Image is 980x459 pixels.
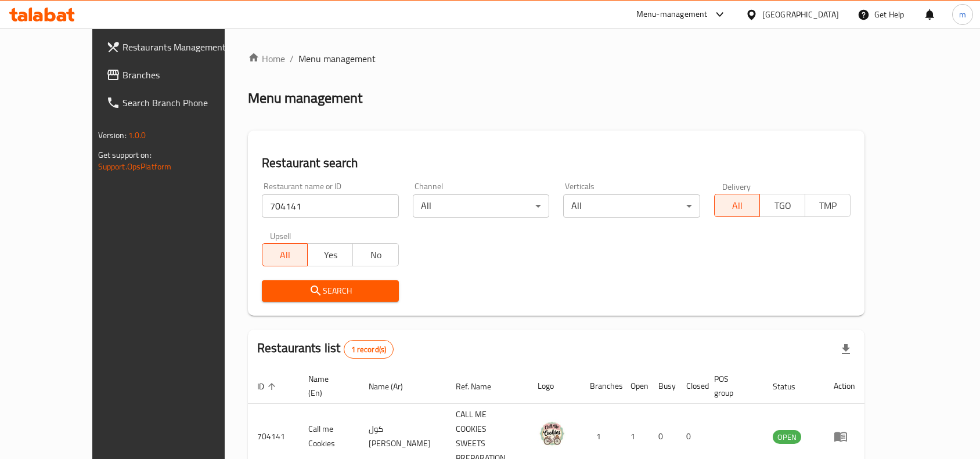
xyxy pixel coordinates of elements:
th: Branches [581,368,621,404]
span: Status [773,380,810,393]
span: OPEN [773,431,801,444]
span: Search Branch Phone [123,96,247,110]
th: Open [621,368,649,404]
button: Search [262,280,399,302]
div: [GEOGRAPHIC_DATA] [762,8,839,21]
span: m [959,8,966,21]
a: Home [248,52,285,66]
span: Get support on: [98,147,152,162]
button: TGO [759,194,805,217]
button: All [262,243,308,266]
a: Restaurants Management [97,33,256,61]
img: Call me Cookies [538,420,567,449]
div: Export file [832,335,860,363]
span: Branches [123,68,247,82]
span: Restaurants Management [123,40,247,54]
input: Search for restaurant name or ID.. [262,194,399,218]
span: All [719,197,755,214]
span: Version: [98,128,127,143]
span: Name (Ar) [369,380,418,393]
span: No [358,247,394,263]
span: Search [271,284,390,298]
span: ID [257,380,279,393]
span: Name (En) [308,372,345,400]
h2: Restaurant search [262,154,851,172]
h2: Menu management [248,89,362,107]
th: Action [824,368,864,404]
span: TMP [810,197,846,214]
span: Ref. Name [456,380,506,393]
a: Support.OpsPlatform [98,159,172,174]
h2: Restaurants list [257,339,394,359]
span: Yes [312,247,348,263]
th: Closed [677,368,705,404]
button: Yes [307,243,353,266]
a: Branches [97,61,256,89]
div: All [413,194,550,218]
span: 1.0.0 [128,128,146,143]
th: Logo [528,368,581,404]
span: Menu management [298,52,376,66]
th: Busy [649,368,677,404]
span: All [267,247,303,263]
button: No [352,243,398,266]
div: Total records count [344,340,394,359]
a: Search Branch Phone [97,89,256,117]
label: Delivery [722,182,751,190]
span: TGO [765,197,801,214]
label: Upsell [270,232,291,240]
span: POS group [714,372,750,400]
div: Menu [834,429,855,443]
div: OPEN [773,430,801,444]
li: / [290,52,294,66]
nav: breadcrumb [248,52,864,66]
span: 1 record(s) [344,344,394,355]
div: All [563,194,700,218]
div: Menu-management [636,8,708,21]
button: TMP [805,194,851,217]
button: All [714,194,760,217]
